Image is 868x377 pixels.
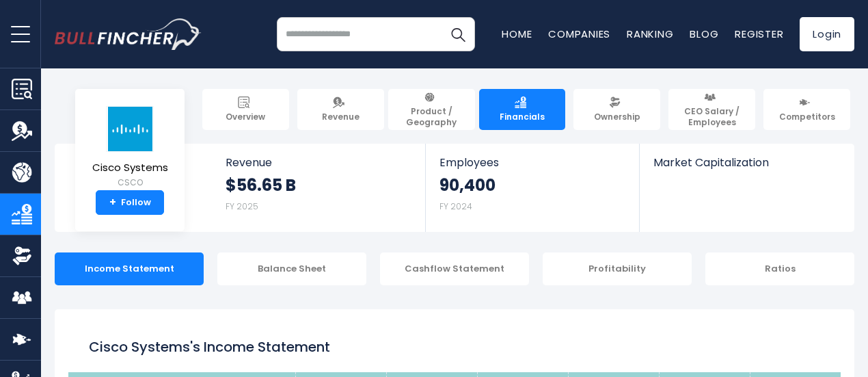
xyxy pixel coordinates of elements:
a: CEO Salary / Employees [668,89,755,130]
small: CSCO [92,177,168,189]
img: bullfincher logo [55,18,202,50]
span: CEO Salary / Employees [675,106,749,127]
small: FY 2025 [226,200,258,212]
span: Market Capitalization [653,156,839,169]
a: Ranking [627,27,673,41]
strong: 90,400 [439,174,496,196]
div: Cashflow Statement [380,252,529,285]
img: Ownership [12,246,32,266]
div: Balance Sheet [217,252,366,285]
span: Product / Geography [394,106,469,127]
span: Revenue [322,112,360,122]
a: Home [502,27,532,41]
span: Financials [500,112,545,122]
a: Cisco Systems CSCO [92,105,169,191]
a: Overview [202,89,289,130]
a: Companies [548,27,610,41]
div: Income Statement [55,252,204,285]
a: Product / Geography [388,89,475,130]
a: Revenue [297,89,384,130]
a: Competitors [763,89,850,130]
span: Cisco Systems [92,162,168,174]
span: Competitors [779,112,835,122]
a: Blog [690,27,718,41]
a: Register [735,27,783,41]
strong: + [109,196,116,209]
a: Go to homepage [55,18,202,50]
span: Revenue [226,156,412,169]
a: Ownership [573,89,660,130]
div: Ratios [705,252,854,285]
a: Financials [479,89,566,130]
a: Market Capitalization [640,144,853,192]
a: Revenue $56.65 B FY 2025 [212,144,426,232]
span: Ownership [594,112,640,122]
a: +Follow [96,190,164,215]
a: Login [800,17,854,51]
a: Employees 90,400 FY 2024 [426,144,638,232]
span: Employees [439,156,625,169]
button: Search [441,17,475,51]
small: FY 2024 [439,200,472,212]
span: Overview [226,112,265,122]
strong: $56.65 B [226,174,296,196]
div: Profitability [543,252,692,285]
h1: Cisco Systems's Income Statement [89,337,820,357]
